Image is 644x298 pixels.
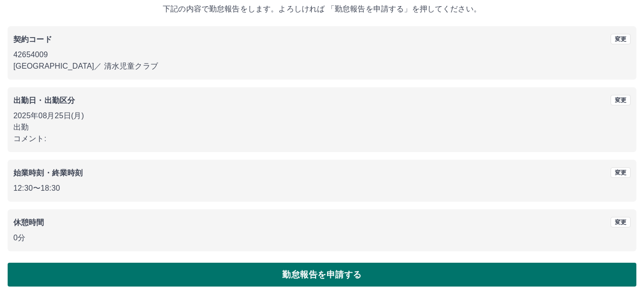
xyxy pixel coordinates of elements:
p: 12:30 〜 18:30 [13,183,631,194]
button: 変更 [611,34,631,44]
p: 2025年08月25日(月) [13,110,631,122]
p: 42654009 [13,49,631,61]
button: 変更 [611,167,631,178]
p: 出勤 [13,122,631,133]
b: 始業時刻・終業時刻 [13,169,83,177]
p: 0分 [13,232,631,244]
button: 勤怠報告を申請する [8,263,636,287]
button: 変更 [611,217,631,227]
p: [GEOGRAPHIC_DATA] ／ 清水児童クラブ [13,61,631,72]
b: 出勤日・出勤区分 [13,96,75,104]
p: 下記の内容で勤怠報告をします。よろしければ 「勤怠報告を申請する」を押してください。 [8,3,636,15]
p: コメント: [13,133,631,144]
button: 変更 [611,95,631,105]
b: 休憩時間 [13,218,44,226]
b: 契約コード [13,35,52,43]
